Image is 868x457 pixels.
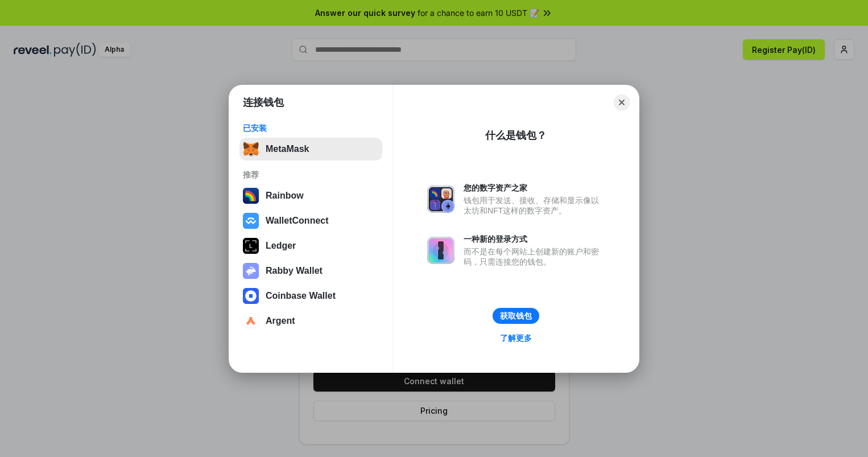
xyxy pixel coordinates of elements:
img: svg+xml,%3Csvg%20xmlns%3D%22http%3A%2F%2Fwww.w3.org%2F2000%2Fsvg%22%20fill%3D%22none%22%20viewBox... [427,186,454,213]
button: Argent [239,310,382,332]
div: MetaMask [266,144,309,154]
button: WalletConnect [239,209,382,232]
div: WalletConnect [266,216,329,226]
img: svg+xml,%3Csvg%20width%3D%2228%22%20height%3D%2228%22%20viewBox%3D%220%200%2028%2028%22%20fill%3D... [243,313,259,329]
img: svg+xml,%3Csvg%20width%3D%2228%22%20height%3D%2228%22%20viewBox%3D%220%200%2028%2028%22%20fill%3D... [243,288,259,304]
button: Close [614,94,630,110]
div: 钱包用于发送、接收、存储和显示像以太坊和NFT这样的数字资产。 [464,195,605,216]
a: 了解更多 [493,331,539,345]
div: 已安装 [243,123,379,133]
div: 什么是钱包？ [485,129,547,142]
button: Rabby Wallet [239,260,382,282]
button: Ledger [239,234,382,257]
button: 获取钱包 [493,308,539,324]
div: 获取钱包 [500,311,532,321]
h1: 连接钱包 [243,96,284,109]
button: Coinbase Wallet [239,285,382,307]
div: Rainbow [266,191,304,201]
div: 您的数字资产之家 [464,183,605,193]
div: Coinbase Wallet [266,291,336,301]
div: Ledger [266,241,296,251]
img: svg+xml,%3Csvg%20xmlns%3D%22http%3A%2F%2Fwww.w3.org%2F2000%2Fsvg%22%20fill%3D%22none%22%20viewBox... [243,263,259,279]
div: Rabby Wallet [266,266,323,276]
div: 而不是在每个网站上创建新的账户和密码，只需连接您的钱包。 [464,246,605,267]
img: svg+xml,%3Csvg%20width%3D%22120%22%20height%3D%22120%22%20viewBox%3D%220%200%20120%20120%22%20fil... [243,188,259,204]
img: svg+xml,%3Csvg%20fill%3D%22none%22%20height%3D%2233%22%20viewBox%3D%220%200%2035%2033%22%20width%... [243,141,259,157]
div: 一种新的登录方式 [464,234,605,244]
button: MetaMask [239,138,382,160]
img: svg+xml,%3Csvg%20xmlns%3D%22http%3A%2F%2Fwww.w3.org%2F2000%2Fsvg%22%20width%3D%2228%22%20height%3... [243,238,259,254]
img: svg+xml,%3Csvg%20width%3D%2228%22%20height%3D%2228%22%20viewBox%3D%220%200%2028%2028%22%20fill%3D... [243,213,259,229]
div: 了解更多 [500,333,532,343]
img: svg+xml,%3Csvg%20xmlns%3D%22http%3A%2F%2Fwww.w3.org%2F2000%2Fsvg%22%20fill%3D%22none%22%20viewBox... [427,237,454,264]
button: Rainbow [239,184,382,207]
div: 推荐 [243,170,379,180]
div: Argent [266,316,295,326]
